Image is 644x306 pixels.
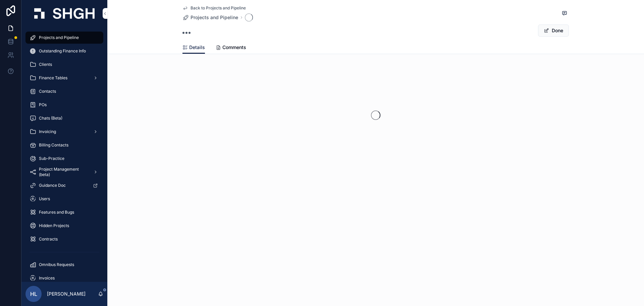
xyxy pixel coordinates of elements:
a: Invoices [25,272,103,284]
span: Contacts [39,89,56,94]
span: Clients [39,62,52,67]
span: Comments [222,44,246,51]
span: POs [39,102,47,107]
a: Comments [216,41,246,55]
span: Outstanding Finance Info [39,48,86,54]
span: Hidden Projects [39,223,69,228]
span: Invoicing [39,129,56,134]
a: POs [25,99,103,111]
a: Back to Projects and Pipeline [182,5,246,11]
a: Invoicing [25,126,103,138]
a: Omnibus Requests [25,259,103,271]
a: Finance Tables [25,72,103,84]
a: Features and Bugs [25,206,103,218]
span: Project Management (beta) [39,167,88,177]
span: HL [30,290,37,298]
span: Invoices [39,275,55,281]
a: Billing Contacts [25,139,103,151]
span: Back to Projects and Pipeline [191,5,246,11]
button: Done [538,25,569,37]
a: Contracts [25,233,103,245]
span: Guidance Doc [39,183,66,188]
span: Omnibus Requests [39,262,74,267]
span: Features and Bugs [39,210,74,215]
a: Contacts [25,85,103,97]
a: Details [182,41,205,54]
span: Contracts [39,236,58,242]
a: Project Management (beta) [25,166,103,178]
a: Sub-Practice [25,152,103,165]
a: Guidance Doc [25,179,103,191]
a: Outstanding Finance Info [25,45,103,57]
a: Projects and Pipeline [25,32,103,44]
a: Clients [25,58,103,71]
span: Sub-Practice [39,156,64,161]
a: Projects and Pipeline [182,14,238,21]
a: Hidden Projects [25,220,103,232]
span: Details [189,44,205,51]
span: Chats (Beta) [39,116,62,121]
a: Chats (Beta) [25,112,103,124]
div: scrollable content [21,27,107,282]
span: Users [39,196,50,202]
p: [PERSON_NAME] [47,291,86,297]
span: Projects and Pipeline [39,35,79,40]
span: Projects and Pipeline [191,14,238,21]
span: Finance Tables [39,75,67,81]
a: Users [25,193,103,205]
span: Billing Contacts [39,142,68,148]
img: App logo [34,8,95,19]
